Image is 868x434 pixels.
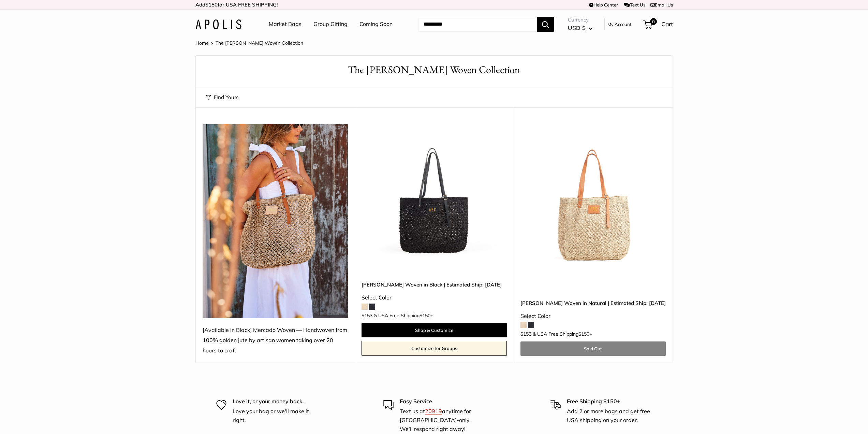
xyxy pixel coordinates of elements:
p: Love it, or your money back. [233,397,318,406]
img: Apolis [195,19,241,29]
a: [PERSON_NAME] Woven in Black | Estimated Ship: [DATE] [362,281,507,289]
a: Sold Out [520,341,666,356]
h1: The [PERSON_NAME] Woven Collection [206,62,662,77]
span: $150 [578,331,589,337]
a: Group Gifting [313,19,348,29]
button: Find Yours [206,93,238,102]
p: Text us at anytime for [GEOGRAPHIC_DATA]-only. We’ll respond right away! [400,407,485,433]
span: 0 [650,18,657,25]
span: & USA Free Shipping + [533,332,592,336]
p: Free Shipping $150+ [567,397,652,406]
a: Customize for Groups [362,341,507,356]
p: Easy Service [400,397,485,406]
a: Text Us [624,2,645,8]
a: Mercado Woven in Natural | Estimated Ship: Oct. 19thMercado Woven in Natural | Estimated Ship: Oc... [520,124,666,270]
button: Search [537,17,554,32]
span: $150 [420,312,430,319]
a: 20919 [425,408,442,415]
span: The [PERSON_NAME] Woven Collection [216,40,303,46]
span: $153 [362,312,372,319]
a: Shop & Customize [362,323,507,337]
span: Cart [661,20,673,28]
img: [Available in Black] Mercado Woven — Handwoven from 100% golden jute by artisan women taking over... [203,124,348,318]
a: 0 Cart [644,19,673,30]
a: Help Center [589,2,618,8]
img: Mercado Woven in Natural | Estimated Ship: Oct. 19th [520,124,666,270]
span: $153 [520,331,531,337]
a: [PERSON_NAME] Woven in Natural | Estimated Ship: [DATE] [520,299,666,307]
p: Add 2 or more bags and get free USA shipping on your order. [567,407,652,424]
nav: Breadcrumb [195,39,303,47]
p: Love your bag or we'll make it right. [233,407,318,424]
a: Coming Soon [359,19,393,29]
input: Search... [418,17,537,32]
span: & USA Free Shipping + [374,313,433,318]
img: Mercado Woven in Black | Estimated Ship: Oct. 19th [362,124,507,270]
button: USD $ [568,23,593,33]
a: Market Bags [269,19,301,29]
a: Mercado Woven in Black | Estimated Ship: Oct. 19thMercado Woven in Black | Estimated Ship: Oct. 19th [362,124,507,270]
span: $150 [205,1,218,8]
div: [Available in Black] Mercado Woven — Handwoven from 100% golden jute by artisan women taking over... [203,325,348,356]
a: Home [195,40,209,46]
a: Email Us [650,2,673,8]
div: Select Color [362,293,507,303]
a: My Account [607,20,632,28]
div: Select Color [520,311,666,321]
span: Currency [568,15,593,25]
span: USD $ [568,24,586,31]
